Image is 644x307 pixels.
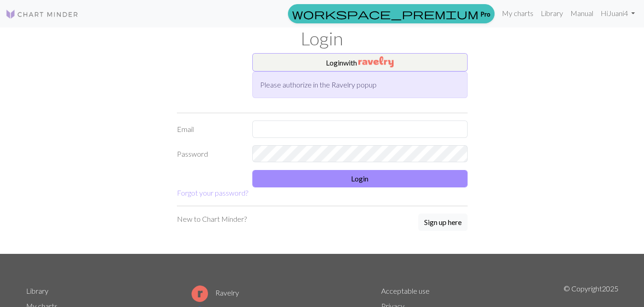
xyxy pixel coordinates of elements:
[5,9,79,20] img: Logo
[192,288,239,297] a: Ravelry
[171,121,247,138] label: Email
[26,286,48,295] a: Library
[252,53,468,71] button: Loginwith
[597,4,639,22] a: HiJuani4
[192,285,208,302] img: Ravelry logo
[498,4,537,22] a: My charts
[537,4,567,22] a: Library
[252,71,468,98] div: Please authorize in the Ravelry popup
[567,4,597,22] a: Manual
[21,27,624,49] h1: Login
[288,4,495,23] a: Pro
[252,170,468,187] button: Login
[381,286,430,295] a: Acceptable use
[358,56,394,67] img: Ravelry
[418,214,468,231] button: Sign up here
[177,188,248,197] a: Forgot your password?
[171,145,247,163] label: Password
[292,7,479,20] span: workspace_premium
[418,214,468,232] a: Sign up here
[177,214,247,225] p: New to Chart Minder?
